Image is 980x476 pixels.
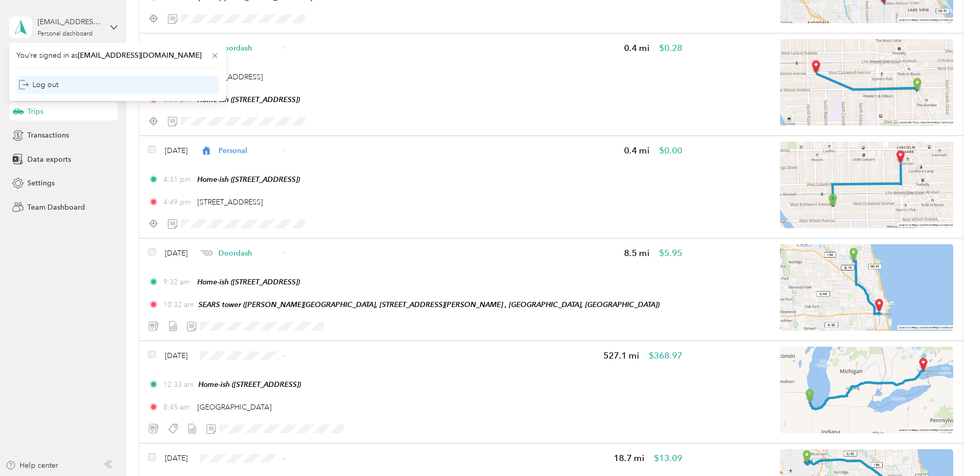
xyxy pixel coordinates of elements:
span: $13.09 [654,452,682,465]
span: [STREET_ADDRESS] [197,198,263,207]
div: [EMAIL_ADDRESS][DOMAIN_NAME] [38,16,102,27]
span: Transactions [27,130,69,141]
button: Help center [6,460,58,471]
span: [DATE] [165,350,188,361]
span: $5.95 [659,247,682,260]
span: Doordash [218,248,279,259]
span: [EMAIL_ADDRESS][DOMAIN_NAME] [78,51,201,60]
span: 18.7 mi [614,452,645,465]
img: Legacy Icon [Doordash] [200,250,213,256]
span: Home-ish ([STREET_ADDRESS]) [197,95,300,104]
img: minimap [780,347,953,433]
span: 0.4 mi [624,144,650,157]
span: Home-ish ([STREET_ADDRESS]) [197,175,300,183]
div: Personal dashboard [38,31,93,37]
span: $0.28 [659,42,682,55]
span: [DATE] [165,248,188,259]
span: [STREET_ADDRESS] [197,73,263,81]
span: 8:45 am [163,402,193,413]
span: 4:49 pm [163,197,193,208]
span: Doordash [218,43,279,54]
span: 10:32 am [163,299,194,310]
span: 8.5 mi [624,247,650,260]
span: You’re signed in as [16,50,219,61]
span: Team Dashboard [27,202,85,213]
span: SEARS tower ([PERSON_NAME][GEOGRAPHIC_DATA], [STREET_ADDRESS][PERSON_NAME] , [GEOGRAPHIC_DATA], [... [198,300,660,309]
span: [DATE] [165,453,188,464]
iframe: Everlance-gr Chat Button Frame [922,418,980,476]
span: Settings [27,178,55,189]
span: 0.4 mi [624,42,650,55]
span: [DATE] [165,145,188,156]
span: Personal [218,145,279,156]
span: [GEOGRAPHIC_DATA] [197,403,272,412]
span: 4:31 pm [163,174,193,185]
span: 9:32 am [163,277,193,287]
span: Data exports [27,154,71,165]
span: Home-ish ([STREET_ADDRESS]) [197,278,300,286]
span: 12:33 am [163,379,194,390]
img: minimap [780,142,953,228]
span: 527.1 mi [603,349,639,362]
span: $0.00 [659,144,682,157]
span: Trips [27,106,43,117]
span: Home-ish ([STREET_ADDRESS]) [198,380,301,388]
img: minimap [780,244,953,331]
span: $368.97 [649,349,682,362]
div: Log out [19,79,58,90]
img: minimap [780,39,953,126]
